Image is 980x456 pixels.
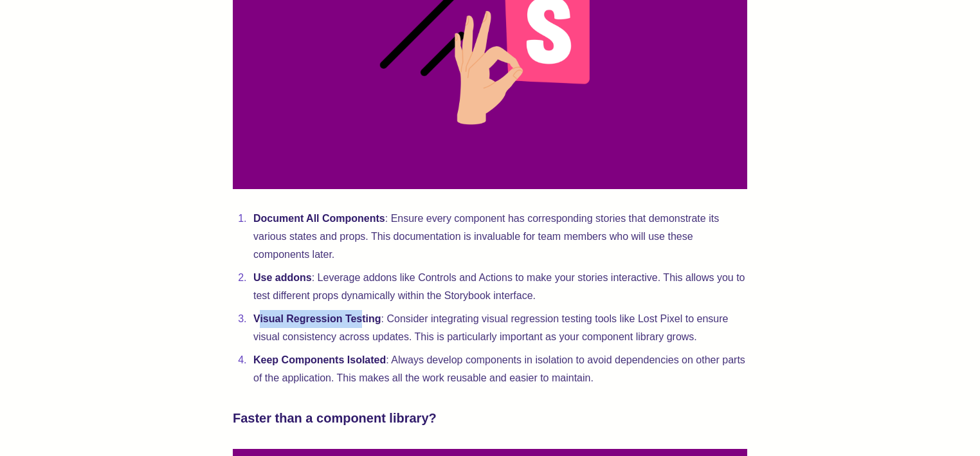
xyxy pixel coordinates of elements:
[253,272,312,283] strong: Use addons
[253,313,381,324] strong: Visual Regression Testing
[250,351,747,387] li: : Always develop components in isolation to avoid dependencies on other parts of the application....
[250,210,747,264] li: : Ensure every component has corresponding stories that demonstrate its various states and props....
[250,310,747,346] li: : Consider integrating visual regression testing tools like Lost Pixel to ensure visual consisten...
[233,408,747,428] h3: Faster than a component library?
[253,354,386,365] strong: Keep Components Isolated
[253,213,385,224] strong: Document All Components
[250,269,747,305] li: : Leverage addons like Controls and Actions to make your stories interactive. This allows you to ...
